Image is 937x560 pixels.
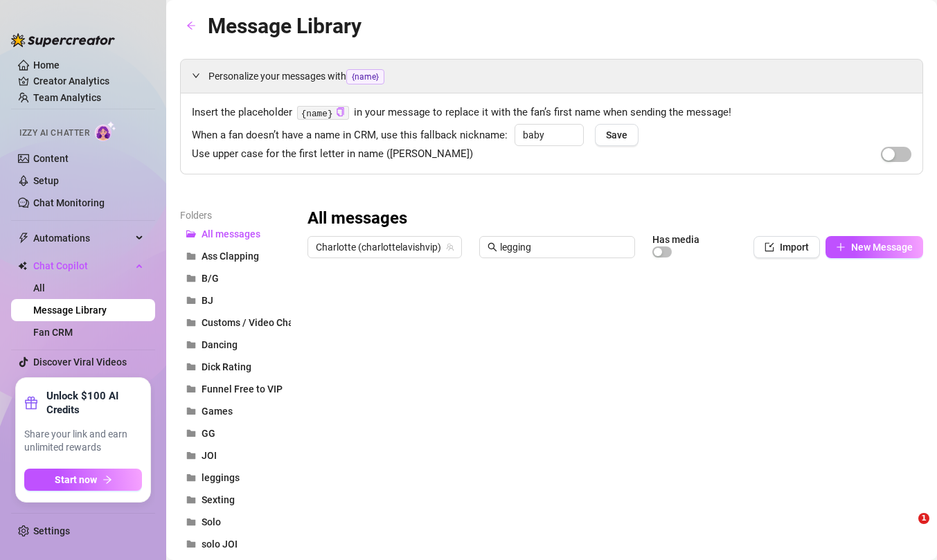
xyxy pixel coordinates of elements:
[500,240,627,255] input: Search messages
[202,516,221,527] span: Solo
[33,305,107,316] a: Message Library
[181,60,922,93] div: Personalize your messages with{name}
[186,229,196,239] span: folder-open
[186,362,196,372] span: folder
[836,242,846,252] span: plus
[851,242,913,253] span: New Message
[180,356,291,378] button: Dick Rating
[33,282,45,293] a: All
[33,92,101,103] a: Team Analytics
[202,383,283,395] span: Funnel Free to VIP
[180,223,291,245] button: All messages
[186,495,196,505] span: folder
[192,146,473,163] span: Use upper case for the first letter in name ([PERSON_NAME])
[180,511,291,533] button: Solo
[180,378,291,400] button: Funnel Free to VIP
[180,533,291,555] button: solo JOI
[488,242,497,252] span: search
[24,469,142,491] button: Start nowarrow-right
[208,69,911,84] span: Personalize your messages with
[202,251,259,262] span: Ass Clapping
[186,384,196,394] span: folder
[202,317,297,328] span: Customs / Video Chat
[202,450,217,461] span: JOI
[202,494,235,505] span: Sexting
[180,489,291,511] button: Sexting
[202,273,219,284] span: B/G
[297,106,349,120] code: {name}
[186,451,196,460] span: folder
[33,327,73,338] a: Fan CRM
[24,428,142,455] span: Share your link and earn unlimited rewards
[18,261,27,271] img: Chat Copilot
[652,235,699,244] article: Has media
[33,175,59,186] a: Setup
[186,21,196,30] span: arrow-left
[192,71,200,80] span: expanded
[890,513,923,546] iframe: Intercom live chat
[606,129,627,141] span: Save
[336,107,345,116] span: copy
[918,513,929,524] span: 1
[11,33,115,47] img: logo-BBDzfeDw.svg
[180,467,291,489] button: leggings
[186,340,196,350] span: folder
[765,242,774,252] span: import
[186,473,196,482] span: folder
[55,474,97,485] span: Start now
[192,105,911,121] span: Insert the placeholder in your message to replace it with the fan’s first name when sending the m...
[33,255,132,277] span: Chat Copilot
[186,539,196,549] span: folder
[826,236,923,258] button: New Message
[192,127,508,144] span: When a fan doesn’t have a name in CRM, use this fallback nickname:
[780,242,809,253] span: Import
[33,356,127,368] a: Discover Viral Videos
[186,517,196,527] span: folder
[180,267,291,289] button: B/G
[102,475,112,485] span: arrow-right
[33,60,60,71] a: Home
[186,428,196,438] span: folder
[202,361,251,372] span: Dick Rating
[180,444,291,467] button: JOI
[202,295,213,306] span: BJ
[202,339,238,350] span: Dancing
[95,121,116,141] img: AI Chatter
[336,107,345,118] button: Click to Copy
[180,289,291,311] button: BJ
[24,396,38,410] span: gift
[202,472,240,483] span: leggings
[753,236,820,258] button: Import
[19,127,89,140] span: Izzy AI Chatter
[186,251,196,261] span: folder
[186,296,196,305] span: folder
[186,406,196,416] span: folder
[180,334,291,356] button: Dancing
[202,539,238,550] span: solo JOI
[33,525,70,536] a: Settings
[202,406,233,417] span: Games
[46,389,142,417] strong: Unlock $100 AI Credits
[595,124,639,146] button: Save
[18,233,29,244] span: thunderbolt
[33,153,69,164] a: Content
[446,243,454,251] span: team
[346,69,384,84] span: {name}
[307,208,407,230] h3: All messages
[186,273,196,283] span: folder
[33,70,144,92] a: Creator Analytics
[316,237,454,258] span: Charlotte (charlottelavishvip)
[180,422,291,444] button: GG
[180,208,291,223] article: Folders
[180,311,291,334] button: Customs / Video Chat
[180,245,291,267] button: Ass Clapping
[180,400,291,422] button: Games
[208,10,362,42] article: Message Library
[202,428,215,439] span: GG
[202,228,260,240] span: All messages
[33,227,132,249] span: Automations
[33,197,105,208] a: Chat Monitoring
[186,318,196,327] span: folder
